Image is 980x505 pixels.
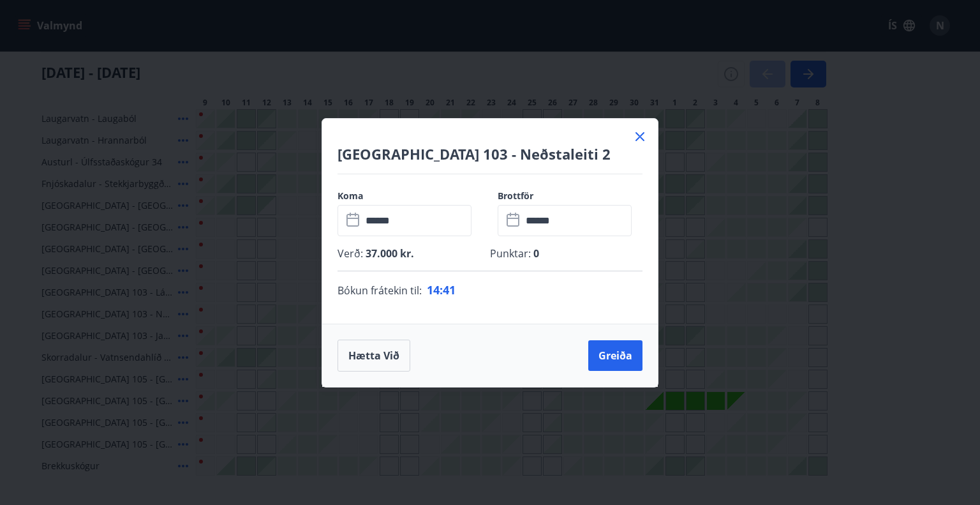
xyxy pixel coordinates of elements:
[338,190,482,202] label: Koma
[338,283,422,298] span: Bókun frátekin til :
[338,340,410,372] button: Hætta við
[338,144,642,163] h4: [GEOGRAPHIC_DATA] 103 - Neðstaleiti 2
[490,246,642,260] p: Punktar :
[443,282,456,298] span: 41
[427,282,443,298] span: 14 :
[498,190,642,202] label: Brottför
[338,246,490,260] p: Verð :
[588,340,642,371] button: Greiða
[363,246,414,260] span: 37.000 kr.
[531,246,539,260] span: 0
